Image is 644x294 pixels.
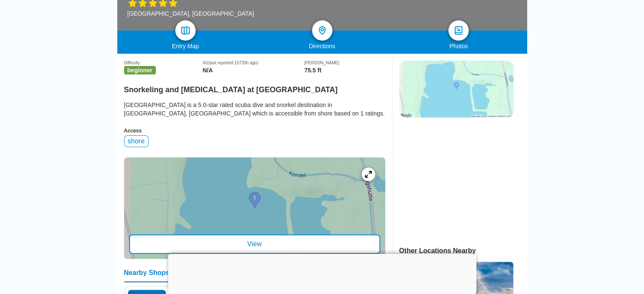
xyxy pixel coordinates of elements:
[304,60,385,65] div: [PERSON_NAME]
[175,20,196,41] a: map
[124,101,385,118] div: [GEOGRAPHIC_DATA] is a 5.0-star rated scuba dive and snorkel destination in [GEOGRAPHIC_DATA], [G...
[453,25,464,36] img: photos
[124,80,385,94] h2: Snorkeling and [MEDICAL_DATA] at [GEOGRAPHIC_DATA]
[180,25,191,36] img: map
[304,67,385,74] div: 75.5 ft
[317,25,327,36] img: directions
[202,60,304,65] div: Viz (last reported 15735h ago)
[117,43,254,49] div: Entry Map
[448,20,469,41] a: photos
[129,234,380,254] div: View
[390,43,527,49] div: Photos
[124,60,203,65] div: Difficulty
[124,269,170,282] div: Nearby Shops
[399,247,527,255] div: Other Locations Nearby
[254,43,390,49] div: Directions
[124,135,149,147] div: shore
[124,66,156,74] span: beginner
[399,60,514,118] img: staticmap
[399,126,513,232] iframe: Advertisement
[127,10,254,17] div: [GEOGRAPHIC_DATA], [GEOGRAPHIC_DATA]
[168,254,476,292] iframe: Advertisement
[124,128,385,134] div: Access
[202,67,304,74] div: N/A
[124,157,385,259] a: entry mapView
